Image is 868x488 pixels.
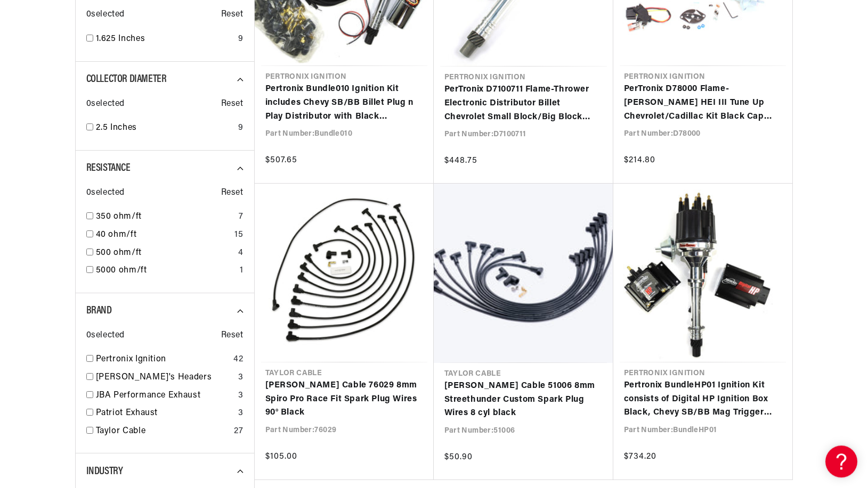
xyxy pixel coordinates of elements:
[221,97,244,111] span: Reset
[444,83,603,124] a: PerTronix D7100711 Flame-Thrower Electronic Distributor Billet Chevrolet Small Block/Big Block wi...
[234,425,243,439] div: 27
[96,32,234,46] a: 1.625 Inches
[96,228,231,242] a: 40 ohm/ft
[86,8,125,22] span: 0 selected
[238,32,244,46] div: 9
[96,371,234,385] a: [PERSON_NAME]'s Headers
[96,246,234,260] a: 500 ohm/ft
[86,74,167,85] span: Collector Diameter
[238,407,244,420] div: 3
[221,329,244,343] span: Reset
[265,82,423,123] a: Pertronix Bundle010 Ignition Kit includes Chevy SB/BB Billet Plug n Play Distributor with Black [...
[238,246,244,260] div: 4
[221,8,244,22] span: Reset
[86,163,131,173] span: Resistance
[624,82,782,123] a: PerTronix D78000 Flame-[PERSON_NAME] HEI III Tune Up Chevrolet/Cadillac Kit Black Cap with multip...
[265,379,423,420] a: [PERSON_NAME] Cable 76029 8mm Spiro Pro Race Fit Spark Plug Wires 90° Black
[233,353,243,367] div: 42
[444,379,603,420] a: [PERSON_NAME] Cable 51006 8mm Streethunder Custom Spark Plug Wires 8 cyl black
[86,329,125,343] span: 0 selected
[234,228,243,242] div: 15
[96,121,234,135] a: 2.5 Inches
[86,466,123,477] span: Industry
[240,264,244,278] div: 1
[239,210,244,224] div: 7
[86,97,125,111] span: 0 selected
[238,121,244,135] div: 9
[96,210,234,224] a: 350 ohm/ft
[86,305,112,316] span: Brand
[96,353,230,367] a: Pertronix Ignition
[221,186,244,200] span: Reset
[96,264,236,278] a: 5000 ohm/ft
[96,389,234,403] a: JBA Performance Exhaust
[238,389,244,403] div: 3
[624,379,782,420] a: Pertronix BundleHP01 Ignition Kit consists of Digital HP Ignition Box Black, Chevy SB/BB Mag Trig...
[238,371,244,385] div: 3
[96,425,230,439] a: Taylor Cable
[96,407,234,420] a: Patriot Exhaust
[86,186,125,200] span: 0 selected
